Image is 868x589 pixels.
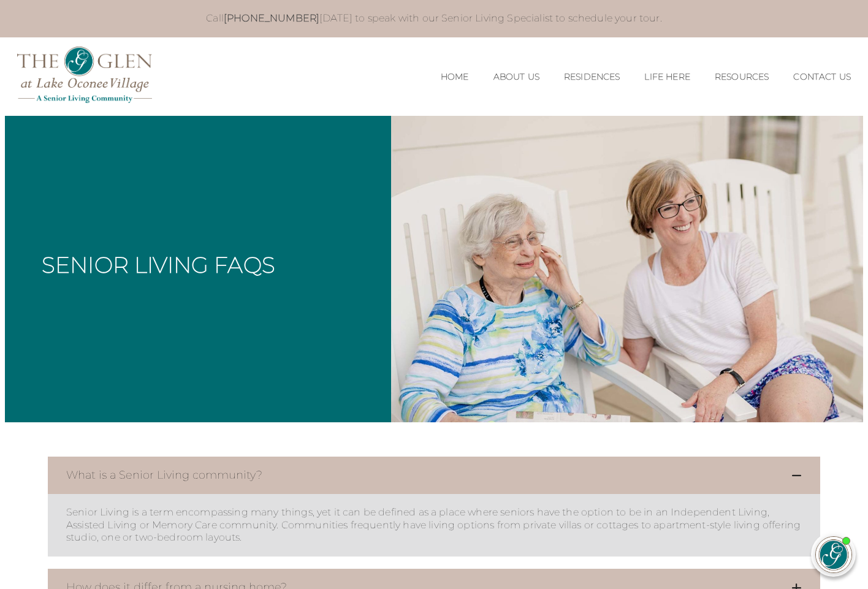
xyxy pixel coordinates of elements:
a: Life Here [644,72,690,82]
button: What is a Senior Living community? [48,457,820,494]
img: The Glen Lake Oconee Home [17,47,152,104]
h2: Senior Living FAQs [42,254,275,276]
p: Call [DATE] to speak with our Senior Living Specialist to schedule your tour. [56,12,812,25]
img: avatar [816,537,851,572]
a: About Us [493,72,539,82]
dd: What is a Senior Living community? [48,494,820,557]
a: [PHONE_NUMBER] [224,12,319,24]
a: Residences [564,72,620,82]
a: Home [441,72,469,82]
a: Contact Us [793,72,851,82]
p: Senior Living is a term encompassing many things, yet it can be defined as a place where seniors ... [66,506,802,544]
a: Resources [715,72,769,82]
